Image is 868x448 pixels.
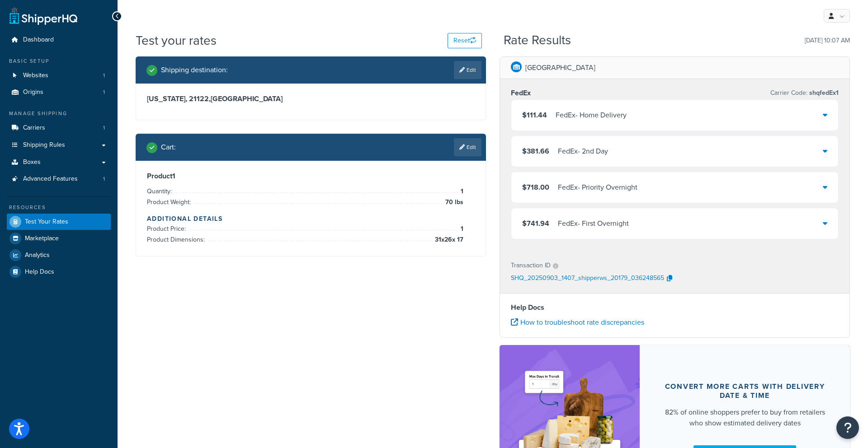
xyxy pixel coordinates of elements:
[7,32,111,48] a: Dashboard
[136,32,217,49] h1: Test your rates
[7,264,111,280] a: Help Docs
[147,172,475,181] h3: Product 1
[25,218,68,226] span: Test Your Rates
[147,94,475,103] h3: [US_STATE], 21122 , [GEOGRAPHIC_DATA]
[7,67,111,84] a: Websites1
[7,171,111,187] a: Advanced Features1
[511,272,664,285] p: SHQ_20250903_1407_shipperws_20179_036248565
[7,67,111,84] li: Websites
[661,382,828,400] div: Convert more carts with delivery date & time
[511,89,531,98] h3: FedEx
[522,182,549,192] span: $718.00
[836,416,859,439] button: Open Resource Center
[558,145,608,158] div: FedEx - 2nd Day
[522,218,549,229] span: $741.94
[511,302,839,313] h4: Help Docs
[556,109,627,121] div: FedEx - Home Delivery
[525,61,595,74] p: [GEOGRAPHIC_DATA]
[807,88,839,98] span: shqfedEx1
[147,224,188,233] span: Product Price:
[454,138,481,156] a: Edit
[147,187,174,196] span: Quantity:
[522,146,549,156] span: $381.66
[23,36,54,44] span: Dashboard
[7,110,111,117] div: Manage Shipping
[443,197,463,208] span: 70 lbs
[7,84,111,101] li: Origins
[511,259,551,272] p: Transaction ID
[25,235,59,243] span: Marketplace
[23,141,65,149] span: Shipping Rules
[7,171,111,187] li: Advanced Features
[7,120,111,136] li: Carriers
[147,197,193,207] span: Product Weight:
[7,214,111,230] a: Test Your Rates
[25,268,54,276] span: Help Docs
[522,110,547,120] span: $111.44
[7,154,111,171] a: Boxes
[454,61,481,79] a: Edit
[7,204,111,211] div: Resources
[103,72,105,79] span: 1
[103,89,105,96] span: 1
[23,175,78,183] span: Advanced Features
[161,66,228,74] h2: Shipping destination :
[661,407,828,429] div: 82% of online shoppers prefer to buy from retailers who show estimated delivery dates
[511,317,644,327] a: How to troubleshoot rate discrepancies
[23,159,41,166] span: Boxes
[103,124,105,132] span: 1
[458,224,463,234] span: 1
[23,89,43,96] span: Origins
[23,72,48,79] span: Websites
[7,84,111,101] a: Origins1
[7,120,111,136] a: Carriers1
[504,33,571,47] h2: Rate Results
[558,181,637,194] div: FedEx - Priority Overnight
[25,252,50,259] span: Analytics
[7,57,111,65] div: Basic Setup
[805,34,850,47] p: [DATE] 10:07 AM
[770,87,839,99] p: Carrier Code:
[103,175,105,183] span: 1
[448,33,482,48] button: Reset
[433,234,463,245] span: 31 x 26 x 17
[147,235,207,244] span: Product Dimensions:
[161,143,176,151] h2: Cart :
[147,214,475,224] h4: Additional Details
[7,247,111,263] a: Analytics
[458,186,463,197] span: 1
[23,124,45,132] span: Carriers
[558,217,629,230] div: FedEx - First Overnight
[7,137,111,154] a: Shipping Rules
[7,230,111,247] a: Marketplace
